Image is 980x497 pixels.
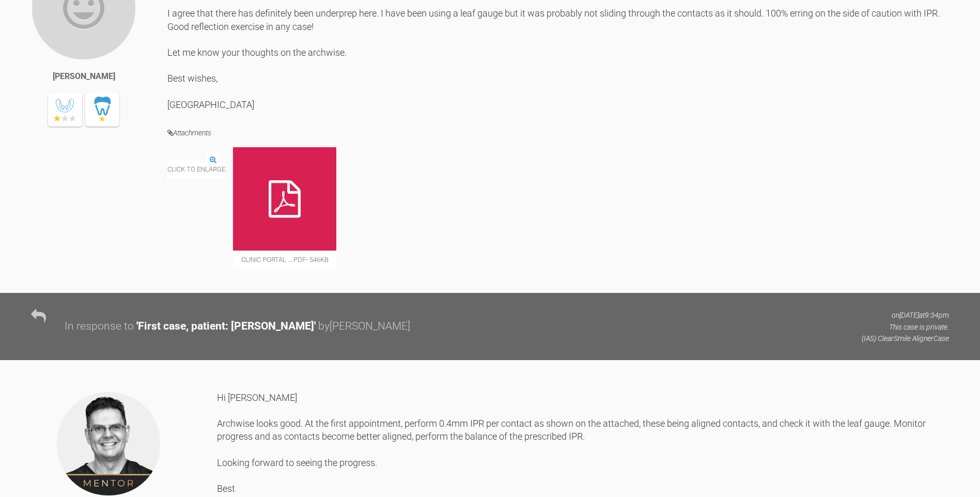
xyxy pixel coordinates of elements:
[862,333,949,344] p: (IAS) ClearSmile Aligner Case
[318,318,410,335] div: by [PERSON_NAME]
[53,70,115,83] div: [PERSON_NAME]
[862,321,949,333] p: This case is private.
[862,309,949,321] p: on [DATE] at 9:34pm
[136,318,316,335] div: ' First case, patient: [PERSON_NAME] '
[233,251,336,269] span: Clinic Portal ….pdf - 546KB
[65,318,134,335] div: In response to
[167,127,949,139] h4: Attachments
[56,391,161,496] img: Geoff Stone
[167,160,225,178] span: Click to enlarge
